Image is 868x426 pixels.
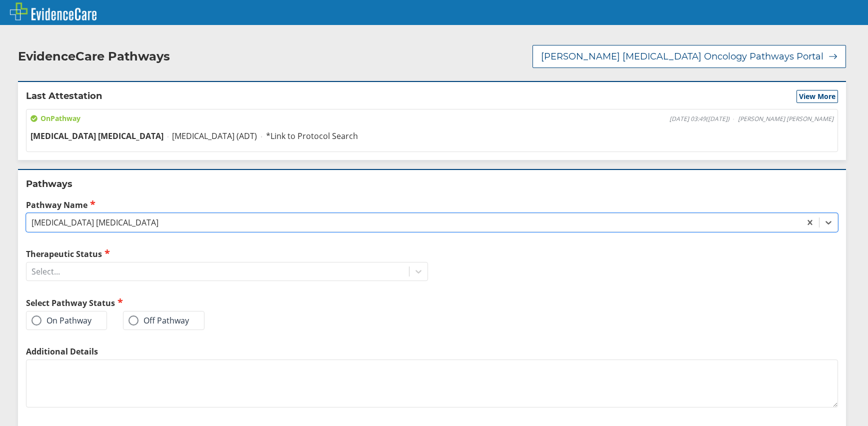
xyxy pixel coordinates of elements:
label: Therapeutic Status [26,248,428,259]
span: [MEDICAL_DATA] [MEDICAL_DATA] [30,130,163,141]
label: On Pathway [31,315,91,325]
label: Off Pathway [128,315,189,325]
div: [MEDICAL_DATA] [MEDICAL_DATA] [31,217,158,228]
h2: Last Attestation [26,90,102,103]
span: [PERSON_NAME] [MEDICAL_DATA] Oncology Pathways Portal [541,50,823,62]
h2: Pathways [26,178,838,190]
button: [PERSON_NAME] [MEDICAL_DATA] Oncology Pathways Portal [532,45,846,68]
span: View More [799,91,835,101]
div: Select... [31,266,60,277]
label: Additional Details [26,346,838,357]
label: Pathway Name [26,199,838,210]
img: EvidenceCare [10,2,96,20]
span: On Pathway [30,113,80,123]
span: [DATE] 03:49 ( [DATE] ) [669,115,729,123]
h2: EvidenceCare Pathways [18,49,170,64]
span: [MEDICAL_DATA] (ADT) [172,130,257,141]
span: [PERSON_NAME] [PERSON_NAME] [738,115,833,123]
button: View More [796,90,838,103]
h2: Select Pathway Status [26,297,428,308]
span: *Link to Protocol Search [266,130,358,141]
